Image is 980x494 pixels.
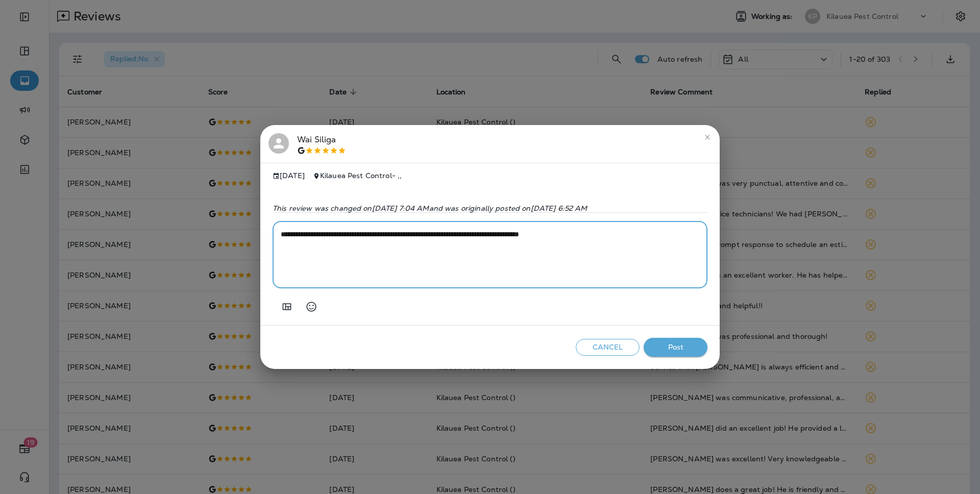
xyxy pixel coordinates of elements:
span: Kilauea Pest Control - , , [320,171,402,180]
button: Select an emoji [301,297,322,317]
span: [DATE] [273,171,305,180]
span: and was originally posted on [DATE] 6:52 AM [429,204,587,213]
div: Wai Siliga [297,133,346,155]
button: Add in a premade template [277,297,297,317]
button: close [699,129,716,145]
p: This review was changed on [DATE] 7:04 AM [273,204,707,212]
button: Cancel [576,339,640,356]
button: Post [644,338,707,357]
